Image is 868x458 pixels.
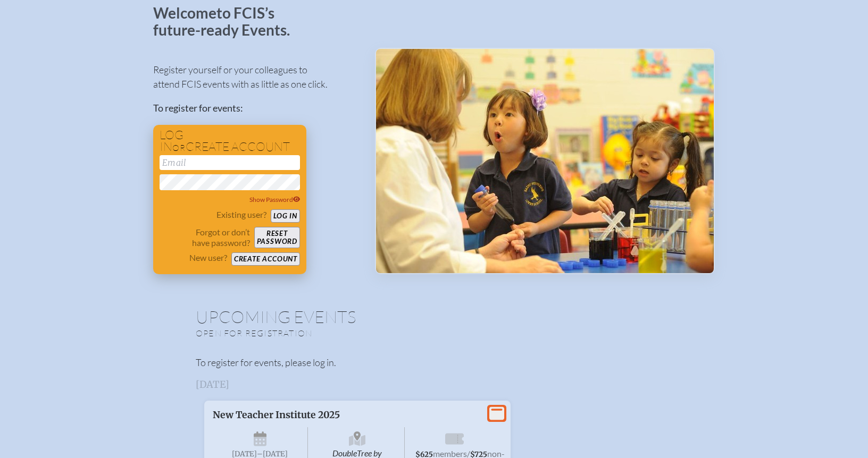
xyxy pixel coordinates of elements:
[160,129,300,153] h1: Log in create account
[160,227,250,248] p: Forgot or don’t have password?
[376,49,714,273] img: Events
[231,252,300,266] button: Create account
[172,142,186,153] span: or
[254,227,300,248] button: Resetpassword
[189,252,227,263] p: New user?
[153,101,358,115] p: To register for events:
[196,355,672,370] p: To register for events, please log in.
[249,196,301,203] span: Show Password
[153,63,358,91] p: Register yourself or your colleagues to attend FCIS events with as little as one click.
[216,209,266,220] p: Existing user?
[153,5,302,38] p: Welcome to FCIS’s future-ready Events.
[160,155,300,170] input: Email
[213,409,340,421] span: New Teacher Institute 2025
[271,209,300,223] button: Log in
[196,379,672,390] h3: [DATE]
[196,328,477,338] p: Open for registration
[196,308,672,325] h1: Upcoming Events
